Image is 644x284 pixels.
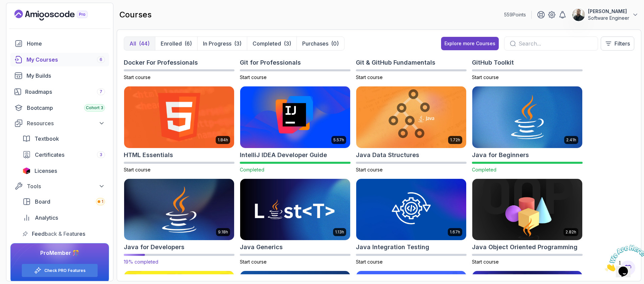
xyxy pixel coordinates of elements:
[32,230,85,238] span: Feedback & Features
[10,180,109,192] button: Tools
[124,242,184,252] h2: Java for Developers
[3,3,5,8] span: 1
[44,268,86,273] a: Check PRO Features
[234,40,241,48] div: (3)
[124,37,155,50] button: All(44)
[472,150,529,160] h2: Java for Beginners
[124,167,151,172] span: Start course
[27,104,105,112] div: Bootcamp
[21,264,98,277] button: Check PRO Features
[18,132,109,145] a: textbook
[504,11,526,18] p: 559 Points
[14,10,103,20] a: Landing page
[472,58,514,67] h2: GitHub Toolkit
[572,8,639,21] button: user profile image[PERSON_NAME]Software Engineer
[333,137,344,143] p: 5.57h
[240,167,264,172] span: Completed
[588,15,629,21] p: Software Engineer
[3,3,44,29] img: Chat attention grabber
[27,119,105,127] div: Resources
[35,151,64,159] span: Certificates
[102,199,103,204] span: 1
[472,259,499,265] span: Start course
[331,40,339,48] div: (0)
[356,74,383,80] span: Start course
[472,167,496,172] span: Completed
[601,37,634,51] button: Filters
[297,37,344,50] button: Purchases(0)
[356,150,419,160] h2: Java Data Structures
[124,259,158,265] span: 19% completed
[240,242,283,252] h2: Java Generics
[18,164,109,177] a: licenses
[203,40,231,48] p: In Progress
[161,40,182,48] p: Enrolled
[100,152,102,157] span: 3
[218,137,228,143] p: 1.84h
[444,40,495,47] div: Explore more Courses
[25,88,105,96] div: Roadmaps
[602,242,644,274] iframe: chat widget
[86,105,103,111] span: Cohort 3
[614,40,630,48] p: Filters
[247,37,297,50] button: Completed(3)
[124,179,234,266] a: Java for Developers card9.18hJava for Developers19% completed
[155,37,197,50] button: Enrolled(6)
[240,74,267,80] span: Start course
[35,214,58,222] span: Analytics
[572,8,585,21] img: user profile image
[356,259,383,265] span: Start course
[10,85,109,98] a: roadmaps
[240,58,301,67] h2: Git for Professionals
[10,101,109,115] a: bootcamp
[335,229,344,235] p: 1.13h
[26,72,105,80] div: My Builds
[10,69,109,82] a: builds
[139,40,150,48] div: (44)
[124,86,234,148] img: HTML Essentials card
[26,56,105,64] div: My Courses
[35,198,50,206] span: Board
[27,182,105,190] div: Tools
[356,167,383,172] span: Start course
[10,117,109,129] button: Resources
[356,58,435,67] h2: Git & GitHub Fundamentals
[566,137,576,143] p: 2.41h
[240,86,350,148] img: IntelliJ IDEA Developer Guide card
[18,211,109,224] a: analytics
[240,259,267,265] span: Start course
[124,150,173,160] h2: HTML Essentials
[284,40,291,48] div: (3)
[22,167,31,174] img: jetbrains icon
[450,229,460,235] p: 1.67h
[184,40,192,48] div: (6)
[124,74,151,80] span: Start course
[240,150,327,160] h2: IntelliJ IDEA Developer Guide
[18,148,109,161] a: certificates
[519,40,592,48] input: Search...
[10,37,109,50] a: home
[100,89,102,94] span: 7
[356,86,466,148] img: Java Data Structures card
[472,242,578,252] h2: Java Object Oriented Programming
[450,137,460,143] p: 1.72h
[253,40,281,48] p: Completed
[10,53,109,66] a: courses
[35,167,57,175] span: Licenses
[121,177,237,242] img: Java for Developers card
[240,86,351,173] a: IntelliJ IDEA Developer Guide card5.57hIntelliJ IDEA Developer GuideCompleted
[124,58,198,67] h2: Docker For Professionals
[472,179,582,240] img: Java Object Oriented Programming card
[566,229,576,235] p: 2.82h
[356,242,429,252] h2: Java Integration Testing
[356,179,466,240] img: Java Integration Testing card
[472,86,583,173] a: Java for Beginners card2.41hJava for BeginnersCompleted
[441,37,499,50] button: Explore more Courses
[18,227,109,240] a: feedback
[218,229,228,235] p: 9.18h
[129,40,136,48] p: All
[119,9,152,20] h2: courses
[240,179,350,240] img: Java Generics card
